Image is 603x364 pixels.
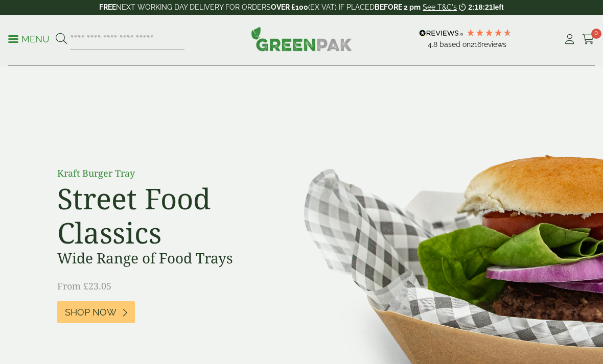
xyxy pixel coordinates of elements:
[591,29,601,39] span: 0
[466,28,512,37] div: 4.79 Stars
[57,250,287,267] h3: Wide Range of Food Trays
[419,30,463,37] img: REVIEWS.io
[271,3,308,11] strong: OVER £100
[8,33,50,45] p: Menu
[57,301,135,323] a: Shop Now
[428,40,439,48] span: 4.8
[468,3,493,11] span: 2:18:21
[471,40,481,48] span: 216
[57,280,111,292] span: From £23.05
[481,40,506,48] span: reviews
[251,27,352,51] img: GreenPak Supplies
[439,40,471,48] span: Based on
[65,307,117,318] span: Shop Now
[99,3,116,11] strong: FREE
[57,166,287,180] p: Kraft Burger Tray
[423,3,457,11] a: See T&C's
[57,181,287,250] h2: Street Food Classics
[8,33,50,43] a: Menu
[582,32,595,47] a: 0
[563,34,576,44] i: My Account
[582,34,595,44] i: Cart
[493,3,504,11] span: left
[375,3,421,11] strong: BEFORE 2 pm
